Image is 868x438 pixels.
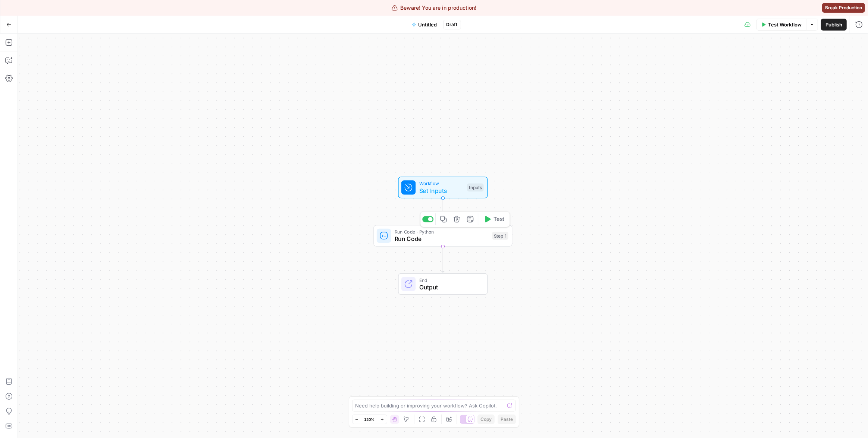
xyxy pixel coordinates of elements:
[364,416,375,422] span: 120%
[493,215,504,223] span: Test
[419,276,480,283] span: End
[501,416,513,423] span: Paste
[395,234,489,243] span: Run Code
[419,21,437,28] span: Untitled
[480,416,492,423] span: Copy
[498,415,516,424] button: Paste
[407,19,442,31] button: Untitled
[442,247,444,273] g: Edge from step_1 to end
[825,21,842,28] span: Publish
[467,184,483,192] div: Inputs
[374,273,513,295] div: EndOutput
[821,19,847,31] button: Publish
[395,228,489,235] span: Run Code · Python
[419,180,464,187] span: Workflow
[768,21,802,28] span: Test Workflow
[419,283,480,292] span: Output
[822,3,865,13] button: Break Production
[480,213,508,225] button: Test
[446,21,458,28] span: Draft
[374,225,513,247] div: Run Code · PythonRun CodeStep 1Test
[392,4,477,12] div: Beware! You are in production!
[756,19,806,31] button: Test Workflow
[477,415,495,424] button: Copy
[492,232,508,240] div: Step 1
[374,177,513,199] div: WorkflowSet InputsInputs
[419,186,464,195] span: Set Inputs
[825,4,862,11] span: Break Production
